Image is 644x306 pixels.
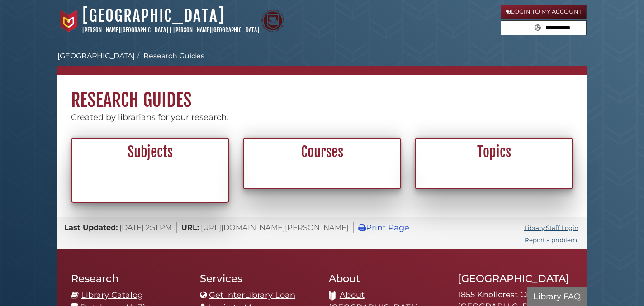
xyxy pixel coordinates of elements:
i: Print Page [358,224,366,232]
span: Created by librarians for your research. [71,112,228,122]
span: [URL][DOMAIN_NAME][PERSON_NAME] [201,223,349,232]
a: Library Catalog [81,290,143,300]
h2: Courses [249,143,395,161]
form: Search library guides, policies, and FAQs. [501,20,587,36]
h2: Services [200,272,315,285]
img: Calvin Theological Seminary [261,10,284,32]
a: [GEOGRAPHIC_DATA] [82,6,225,26]
h1: Research Guides [57,75,587,111]
a: [GEOGRAPHIC_DATA] [57,52,135,60]
h2: Topics [421,143,567,161]
button: Library FAQ [527,287,587,306]
h2: Subjects [77,143,223,161]
span: | [170,26,172,33]
nav: breadcrumb [57,51,587,75]
span: Last Updated: [64,223,118,232]
a: Print Page [358,223,409,233]
h2: [GEOGRAPHIC_DATA] [458,272,573,285]
button: Search [532,21,544,33]
h2: Research [71,272,186,285]
a: [PERSON_NAME][GEOGRAPHIC_DATA] [82,26,168,33]
a: Research Guides [143,52,204,60]
span: [DATE] 2:51 PM [119,223,172,232]
a: Get InterLibrary Loan [209,290,295,300]
a: Library Staff Login [524,224,578,231]
a: Login to My Account [501,5,587,19]
span: URL: [181,223,199,232]
h2: About [329,272,444,285]
img: Calvin University [57,10,80,32]
a: Report a problem. [525,236,578,244]
a: [PERSON_NAME][GEOGRAPHIC_DATA] [173,26,259,33]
